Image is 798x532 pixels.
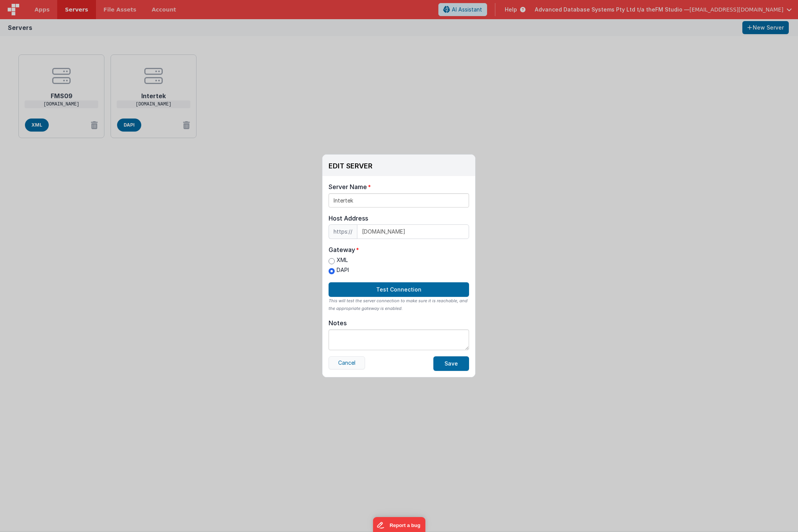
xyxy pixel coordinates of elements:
[329,214,469,223] div: Host Address
[329,282,469,297] button: Test Connection
[329,224,357,239] span: https://
[433,356,469,371] button: Save
[329,182,367,191] div: Server Name
[329,162,372,170] h3: EDIT SERVER
[329,268,335,274] input: DAPI
[329,319,347,327] div: Notes
[329,297,469,312] div: This will test the server connection to make sure it is reachable, and the appropriate gateway is...
[329,245,355,254] div: Gateway
[329,256,349,264] label: XML
[357,224,469,239] input: IP or domain name
[329,356,365,369] button: Cancel
[329,266,349,274] label: DAPI
[329,193,469,208] input: My Server
[329,258,335,264] input: XML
